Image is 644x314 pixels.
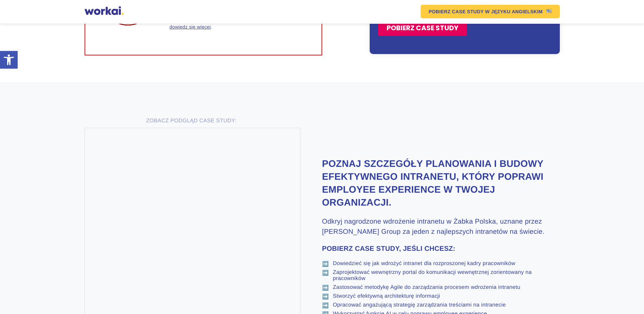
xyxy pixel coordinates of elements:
[322,245,456,252] strong: POBIERZ CASE STUDY, JEŚLI CHCESZ:
[30,69,66,74] a: Polityką prywatności
[2,110,6,114] input: wiadomości e-mail
[87,8,170,22] input: Twoje nazwisko
[169,24,211,30] a: dowiedz się więcej
[322,261,329,267] span: ➡️
[85,117,298,125] p: ZOBACZ PODGLĄD CASE STUDY:
[322,284,560,291] li: Zastosować metodykę Agile do zarządzania procesem wdrożenia intranetu
[322,216,560,237] h3: Odkryj nagrodzone wdrożenie intranetu w Żabka Polska, uznane przez [PERSON_NAME] Group za jeden z...
[429,9,484,14] em: POBIERZ CASE STUDY
[322,284,329,291] span: ➡️
[421,5,560,18] a: POBIERZ CASE STUDYW JĘZYKU ANGIELSKIMUS flag
[322,293,560,299] li: Stworzyć efektywną architekturę informacji
[322,302,329,309] span: ➡️
[322,269,329,276] span: ➡️
[322,157,560,209] h2: Poznaj szczegóły planowania i budowy efektywnego intranetu, który poprawi employee experience w T...
[322,269,560,282] li: Zaprojektować wewnętrzny portal do komunikacji wewnętrznej zorientowany na pracowników
[322,302,560,308] li: Opracować angażującą strategię zarządzania treściami na intranecie
[8,109,43,114] p: wiadomości e-mail
[322,261,560,267] li: Dowiedzieć się jak wdrożyć intranet dla rozproszonej kadry pracowników
[546,9,552,13] img: US flag
[322,293,329,300] span: ➡️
